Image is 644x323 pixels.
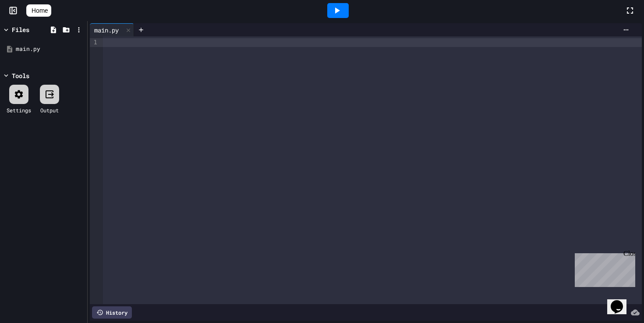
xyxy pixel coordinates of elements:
[90,25,123,35] div: main.py
[7,106,31,114] div: Settings
[12,25,29,34] div: Files
[26,4,51,17] a: Home
[40,106,59,114] div: Output
[4,4,60,56] div: Chat with us now!Close
[12,71,29,80] div: Tools
[92,306,132,319] div: History
[607,288,635,314] iframe: chat widget
[32,6,48,15] span: Home
[16,45,84,54] div: main.py
[571,250,635,287] iframe: chat widget
[90,38,99,47] div: 1
[90,23,134,36] div: main.py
